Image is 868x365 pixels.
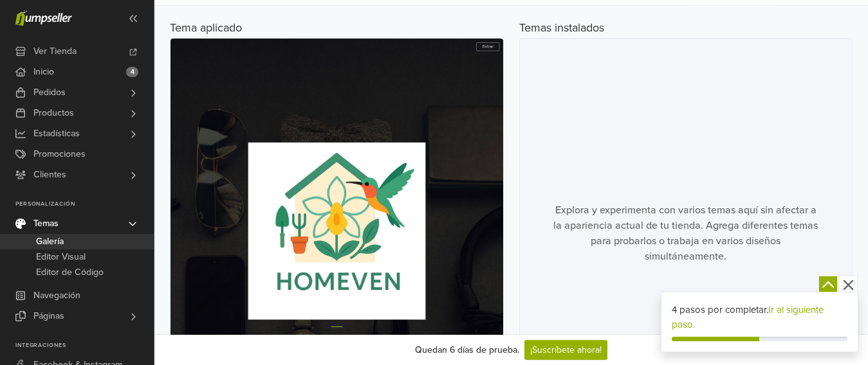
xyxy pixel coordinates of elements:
span: Productos [33,103,74,123]
span: Galería [36,234,64,249]
p: Integraciones [15,342,154,350]
span: Editor de Código [36,265,104,280]
span: 4 [126,67,138,77]
h5: Tema aplicado [170,21,504,35]
span: Temas [33,213,59,234]
a: ¡Suscríbete ahora! [524,340,607,360]
span: Ver Tienda [33,41,77,62]
span: Pedidos [33,82,66,103]
div: 4 pasos por completar. [672,303,847,332]
h5: Temas instalados [519,21,604,35]
span: Clientes [33,165,66,185]
div: Quedan 6 días de prueba. [415,343,519,357]
span: Inicio [33,62,54,82]
a: Ir al siguiente paso. [672,304,824,330]
span: Páginas [33,306,64,326]
span: Editor Visual [36,249,86,265]
span: Promociones [33,144,86,165]
span: Navegación [33,285,80,306]
span: Estadísticas [33,123,80,144]
p: Personalización [15,200,154,208]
